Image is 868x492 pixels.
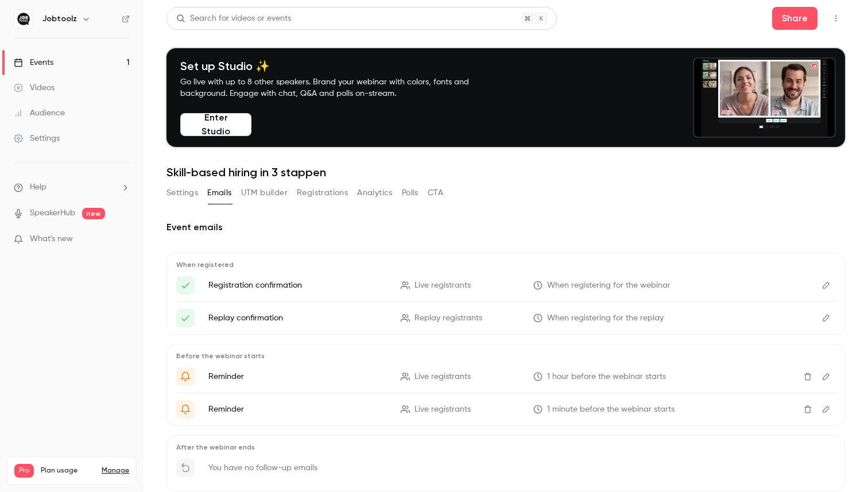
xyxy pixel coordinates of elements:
[817,276,835,295] button: Edit
[166,184,198,202] button: Settings
[176,351,835,361] p: Before the webinar starts
[176,276,835,295] li: Webinar registratie: {{ event_name }}
[208,312,387,324] p: Replay confirmation
[817,309,835,327] button: Edit
[14,57,53,68] div: Events
[428,184,443,202] button: CTA
[14,464,34,478] span: Pro
[30,181,46,193] span: Help
[414,280,471,292] span: Live registrants
[817,367,835,386] button: Edit
[176,367,835,386] li: Klaar voor de webinar straks?
[14,10,33,28] img: Jobtoolz
[166,220,845,234] h2: Event emails
[547,404,675,416] span: 1 minute before the webinar starts
[402,184,418,202] button: Polls
[241,184,288,202] button: UTM builder
[357,184,393,202] button: Analytics
[414,404,471,416] span: Live registrants
[30,207,75,219] a: SpeakerHub
[176,309,835,327] li: Bekijk hier onze webinar: {{ event_name }}
[799,400,817,419] button: Delete
[176,13,291,25] div: Search for videos or events
[180,113,251,136] button: Enter Studio
[547,371,666,383] span: 1 hour before the webinar starts
[14,82,55,94] div: Videos
[176,400,835,419] li: De webinar start nu
[799,367,817,386] button: Delete
[166,165,845,179] h1: Skill-based hiring in 3 stappen
[176,443,835,452] p: After the webinar ends
[414,312,482,324] span: Replay registrants
[547,312,664,324] span: When registering for the replay
[208,462,317,474] p: You have no follow-up emails
[14,133,60,144] div: Settings
[180,59,496,73] h4: Set up Studio ✨
[42,13,77,25] h6: Jobtoolz
[116,234,130,245] iframe: Noticeable Trigger
[547,280,671,292] span: When registering for the webinar
[208,404,387,415] p: Reminder
[208,280,387,291] p: Registration confirmation
[817,400,835,419] button: Edit
[176,260,835,269] p: When registered
[30,233,73,245] span: What's new
[208,371,387,382] p: Reminder
[297,184,348,202] button: Registrations
[102,466,129,475] a: Manage
[41,466,95,475] span: Plan usage
[82,208,105,219] span: new
[14,107,65,119] div: Audience
[180,76,496,99] p: Go live with up to 8 other speakers. Brand your webinar with colors, fonts and background. Engage...
[14,181,130,193] li: help-dropdown-opener
[207,184,231,202] button: Emails
[414,371,471,383] span: Live registrants
[772,7,817,30] button: Share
